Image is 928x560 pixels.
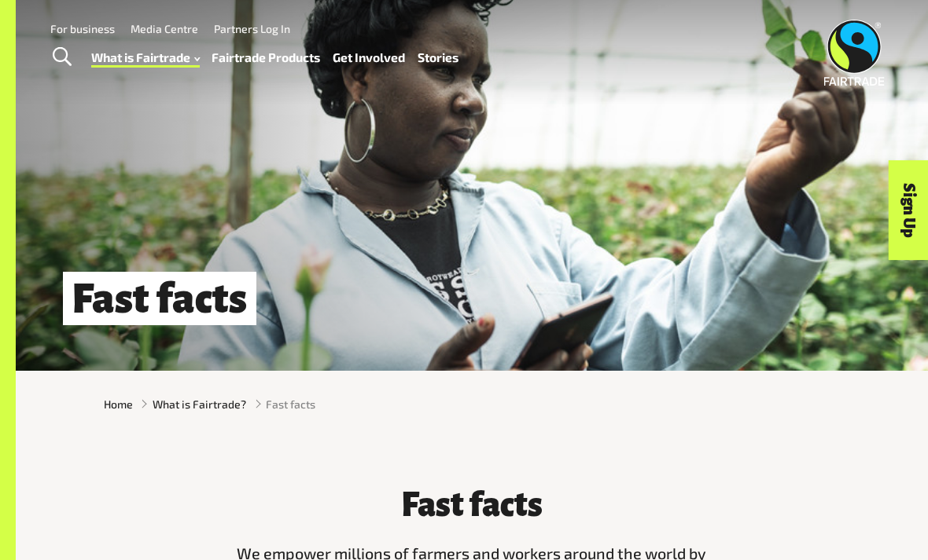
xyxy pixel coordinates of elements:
[63,272,256,325] h1: Fast facts
[418,46,458,68] a: Stories
[212,46,320,68] a: Fairtrade Products
[333,46,405,68] a: Get Involved
[50,22,115,35] a: For business
[42,38,81,77] a: Toggle Search
[214,22,290,35] a: Partners Log In
[131,22,198,35] a: Media Centre
[230,487,714,523] h3: Fast facts
[104,396,133,412] a: Home
[91,46,200,68] a: What is Fairtrade
[153,396,246,412] a: What is Fairtrade?
[266,396,315,412] span: Fast facts
[823,20,884,86] img: Fairtrade Australia New Zealand logo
